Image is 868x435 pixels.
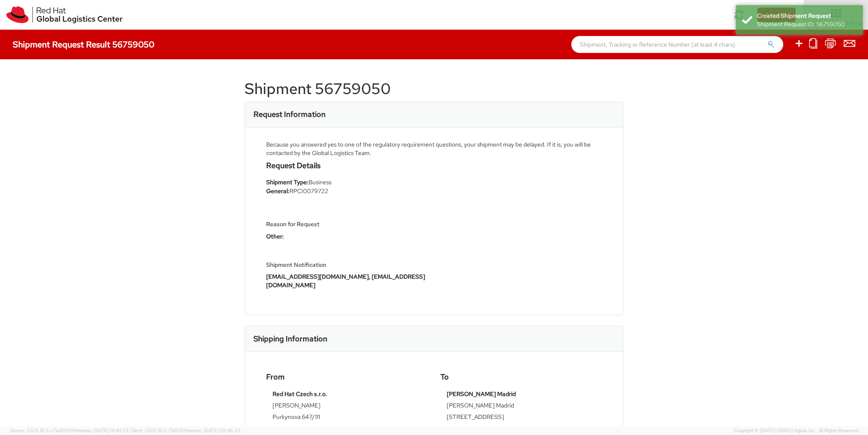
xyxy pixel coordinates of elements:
[273,401,421,413] td: [PERSON_NAME]
[77,427,129,433] span: master, [DATE] 14:43:55
[266,221,428,227] h5: Reason for Request
[266,140,602,157] div: Because you answered yes to one of the regulatory requirement questions, your shipment may be del...
[273,413,421,424] td: Purkynova 647/111
[130,427,240,433] span: Client: 2025.18.0-71d3358
[266,161,428,170] h4: Request Details
[447,390,516,398] strong: [PERSON_NAME] Madrid
[447,401,595,413] td: [PERSON_NAME] Madrid
[571,36,783,53] input: Shipment, Tracking or Reference Number (at least 4 chars)
[266,273,425,289] strong: [EMAIL_ADDRESS][DOMAIN_NAME], [EMAIL_ADDRESS][DOMAIN_NAME]
[757,11,857,20] div: Created Shipment Request
[253,110,325,119] h3: Request Information
[266,178,428,187] li: Business
[266,373,428,381] h4: From
[245,80,623,97] h1: Shipment 56759050
[266,262,428,268] h5: Shipment Notification
[447,413,595,424] td: [STREET_ADDRESS]
[187,427,240,433] span: master, [DATE] 09:46:25
[10,427,129,433] span: Server: 2025.18.0-c7ad5f513fb
[266,187,289,195] strong: General:
[253,335,327,343] h3: Shipping Information
[734,427,858,434] span: Copyright © [DATE]-[DATE] Agistix Inc., All Rights Reserved
[757,20,857,28] div: Shipment Request ID: 56759050
[13,40,154,49] h4: Shipment Request Result 56759050
[266,187,428,196] li: RPCI0079722
[273,390,327,398] strong: Red Hat Czech s.r.o.
[440,373,602,381] h4: To
[266,233,284,240] strong: Other:
[266,178,309,186] strong: Shipment Type:
[6,6,122,23] img: rh-logistics-00dfa346123c4ec078e1.svg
